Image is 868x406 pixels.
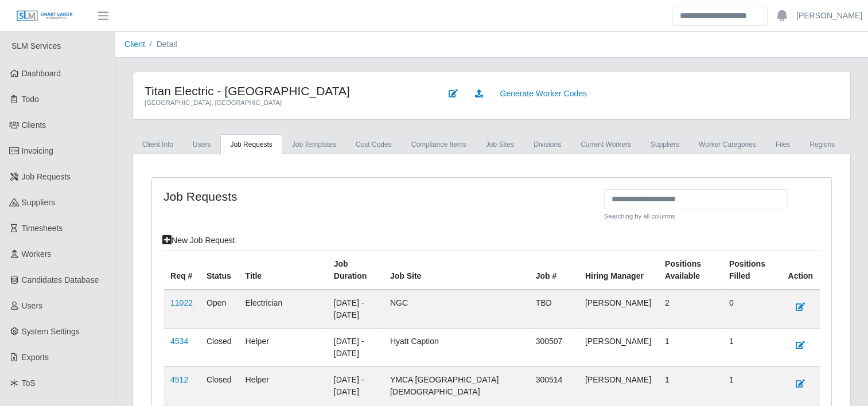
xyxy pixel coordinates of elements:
h4: Titan Electric - [GEOGRAPHIC_DATA] [145,84,424,98]
th: Positions Available [658,251,722,290]
a: Generate Worker Codes [492,84,594,104]
td: TBD [529,290,578,329]
td: 300507 [529,328,578,366]
td: 1 [658,328,722,366]
a: 4534 [170,337,188,346]
a: job sites [476,134,524,155]
th: Job Duration [327,251,383,290]
span: System Settings [22,327,80,336]
span: Timesheets [22,224,63,233]
a: Files [766,134,800,155]
th: job site [383,251,529,290]
span: ToS [22,378,36,388]
a: 11022 [170,298,193,307]
span: Job Requests [22,172,71,181]
td: Helper [239,366,327,405]
a: Compliance Items [402,134,476,155]
td: Electrician [239,290,327,329]
a: cost codes [346,134,402,155]
td: [PERSON_NAME] [578,366,658,405]
td: 2 [658,290,722,329]
a: Job Templates [282,134,346,155]
span: Exports [22,353,49,362]
a: Client [124,40,145,49]
td: YMCA [GEOGRAPHIC_DATA][DEMOGRAPHIC_DATA] [383,366,529,405]
td: [DATE] - [DATE] [327,366,383,405]
a: 4512 [170,375,188,384]
span: Invoicing [22,146,53,155]
th: Hiring Manager [578,251,658,290]
a: Users [183,134,220,155]
input: Search [672,6,768,26]
a: Worker Categories [689,134,766,155]
th: Status [200,251,239,290]
span: Todo [22,95,39,104]
a: Suppliers [641,134,689,155]
td: Helper [239,328,327,366]
td: 1 [658,366,722,405]
a: Divisions [524,134,571,155]
img: SLM Logo [16,10,73,22]
a: Job Requests [220,134,282,155]
td: 1 [722,366,781,405]
td: Open [200,290,239,329]
td: Closed [200,328,239,366]
th: Title [239,251,327,290]
span: Clients [22,120,46,130]
small: Searching by all columns [604,212,788,221]
a: Regions [800,134,844,155]
h4: Job Requests [164,189,595,204]
td: [PERSON_NAME] [578,290,658,329]
td: Hyatt Caption [383,328,529,366]
a: New Job Request [155,231,243,251]
a: Current Workers [571,134,641,155]
th: Req # [164,251,200,290]
th: Action [781,251,820,290]
td: 1 [722,328,781,366]
span: Suppliers [22,198,55,207]
td: NGC [383,290,529,329]
span: Dashboard [22,69,61,78]
li: Detail [145,38,177,50]
td: [DATE] - [DATE] [327,290,383,329]
td: Closed [200,366,239,405]
a: Client Info [133,134,183,155]
span: SLM Services [11,41,61,50]
td: [DATE] - [DATE] [327,328,383,366]
th: Job # [529,251,578,290]
div: [GEOGRAPHIC_DATA], [GEOGRAPHIC_DATA] [145,98,424,108]
span: Candidates Database [22,275,99,284]
td: 300514 [529,366,578,405]
th: Positions Filled [722,251,781,290]
td: [PERSON_NAME] [578,328,658,366]
span: Workers [22,249,52,259]
a: [PERSON_NAME] [796,10,862,22]
span: Users [22,301,43,310]
td: 0 [722,290,781,329]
